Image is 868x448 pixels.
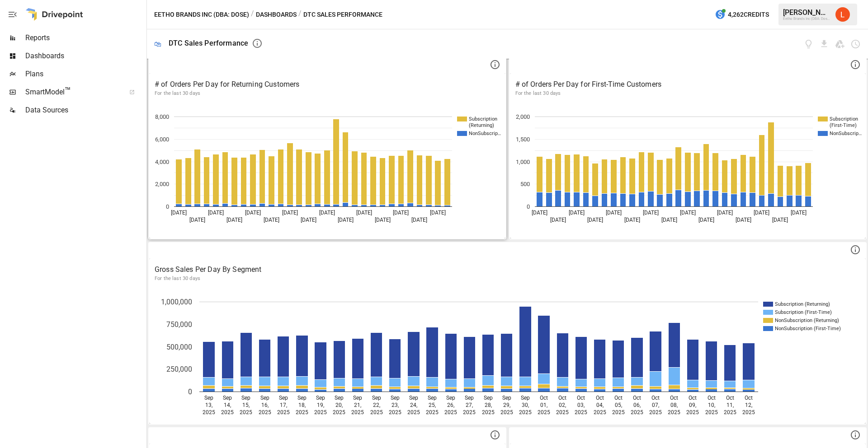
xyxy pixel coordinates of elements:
[256,9,297,20] button: Dashboards
[155,90,500,97] p: For the last 30 days
[370,409,383,415] text: 2025
[775,326,841,331] text: NonSubscription (First-Time)
[242,402,250,408] text: 15,
[612,409,625,415] text: 2025
[705,409,718,415] text: 2025
[297,395,307,401] text: Sep
[208,210,224,216] text: [DATE]
[25,51,145,61] span: Dashboards
[314,409,327,415] text: 2025
[835,39,845,49] button: Save as Google Doc
[154,40,161,48] div: 🛍
[335,402,343,408] text: 20,
[353,395,362,401] text: Sep
[670,395,678,401] text: Oct
[633,395,641,401] text: Oct
[526,203,529,210] text: 0
[708,395,716,401] text: Oct
[520,181,529,187] text: 500
[25,105,145,116] span: Data Sources
[783,8,830,17] div: [PERSON_NAME]
[556,409,569,415] text: 2025
[745,395,753,401] text: Oct
[726,395,734,401] text: Oct
[515,159,529,165] text: 1,000
[188,387,192,396] text: 0
[569,210,585,216] text: [DATE]
[850,39,861,49] button: Schedule dashboard
[538,409,550,415] text: 2025
[409,395,418,401] text: Sep
[605,210,621,216] text: [DATE]
[298,9,302,20] div: /
[155,275,860,282] p: For the last 30 days
[775,309,832,315] text: Subscription (First-Time)
[577,395,585,401] text: Oct
[668,409,680,415] text: 2025
[670,402,678,408] text: 08,
[65,85,71,97] span: ™
[319,210,335,216] text: [DATE]
[717,210,732,216] text: [DATE]
[389,409,401,415] text: 2025
[375,217,391,223] text: [DATE]
[633,402,641,408] text: 06,
[393,210,409,216] text: [DATE]
[316,395,325,401] text: Sep
[155,136,169,143] text: 6,000
[594,409,606,415] text: 2025
[485,402,492,408] text: 28,
[540,402,547,408] text: 01,
[819,39,830,49] button: Download dashboard
[429,402,436,408] text: 25,
[745,402,752,408] text: 12,
[296,409,308,415] text: 2025
[651,395,660,401] text: Oct
[587,217,603,223] text: [DATE]
[521,395,530,401] text: Sep
[155,264,860,275] p: Gross Sales Per Day By Segment
[502,395,511,401] text: Sep
[373,402,380,408] text: 22,
[221,409,234,415] text: 2025
[596,395,604,401] text: Oct
[519,409,532,415] text: 2025
[679,210,695,216] text: [DATE]
[240,409,252,415] text: 2025
[444,409,457,415] text: 2025
[154,9,249,20] button: Eetho Brands Inc (DBA: Dose)
[466,402,473,408] text: 27,
[351,409,364,415] text: 2025
[261,402,269,408] text: 16,
[482,409,495,415] text: 2025
[333,409,345,415] text: 2025
[772,217,788,223] text: [DATE]
[411,217,427,223] text: [DATE]
[652,402,659,408] text: 07,
[407,409,420,415] text: 2025
[463,409,476,415] text: 2025
[724,409,736,415] text: 2025
[241,395,250,401] text: Sep
[149,288,866,424] svg: A chart.
[203,409,215,415] text: 2025
[189,217,205,223] text: [DATE]
[726,402,734,408] text: 11,
[689,402,696,408] text: 09,
[830,2,855,27] button: Leslie Denton
[835,7,850,22] div: Leslie Denton
[25,69,145,79] span: Plans
[245,210,261,216] text: [DATE]
[277,409,290,415] text: 2025
[428,395,437,401] text: Sep
[410,402,417,408] text: 24,
[25,87,119,98] span: SmartModel
[500,409,513,415] text: 2025
[661,217,677,223] text: [DATE]
[155,113,169,120] text: 8,000
[317,402,324,408] text: 19,
[155,79,500,90] p: # of Orders Per Day for Returning Customers
[711,6,773,23] button: 4,262Credits
[631,409,643,415] text: 2025
[624,217,640,223] text: [DATE]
